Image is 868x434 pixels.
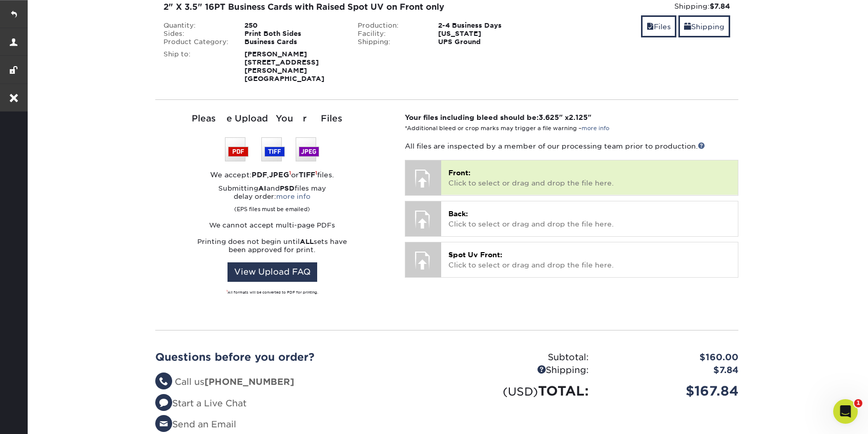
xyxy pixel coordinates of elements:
[405,113,591,121] strong: Your files including bleed should be: " x "
[448,209,731,230] p: Click to select or drag and drop the file here.
[539,113,559,121] span: 3.625
[204,377,294,387] strong: [PHONE_NUMBER]
[237,30,350,38] div: Print Both Sides
[430,38,544,46] div: UPS Ground
[448,169,470,177] span: Front:
[710,2,730,10] strong: $7.84
[156,22,237,30] div: Quantity:
[299,171,315,179] strong: TIFF
[596,364,746,377] div: $7.84
[448,168,731,189] p: Click to select or drag and drop the file here.
[276,193,311,200] a: more info
[237,22,350,30] div: 250
[289,170,291,176] sup: 1
[551,1,730,11] div: Shipping:
[280,184,295,192] strong: PSD
[155,290,389,295] div: All formats will be converted to PDF for printing.
[596,381,746,401] div: $167.84
[156,30,237,38] div: Sides:
[569,113,588,121] span: 2.125
[448,251,502,259] span: Spot Uv Front:
[430,30,544,38] div: [US_STATE]
[315,170,317,176] sup: 1
[155,376,439,389] li: Call us
[155,419,236,429] a: Send an Email
[350,38,431,46] div: Shipping:
[225,137,319,161] img: We accept: PSD, TIFF, or JPEG (JPG)
[155,398,246,408] a: Start a Live Chat
[237,38,350,46] div: Business Cards
[854,399,862,407] span: 1
[833,399,858,424] iframe: Intercom live chat
[448,210,468,218] span: Back:
[684,23,691,31] span: shipping
[252,171,267,179] strong: PDF
[234,201,310,213] small: (EPS files must be emailed)
[155,221,389,230] p: We cannot accept multi-page PDFs
[678,15,730,37] a: Shipping
[447,364,596,377] div: Shipping:
[269,171,289,179] strong: JPEG
[155,184,389,213] p: Submitting and files may delay order:
[430,22,544,30] div: 2-4 Business Days
[163,1,536,13] div: 2" X 3.5" 16PT Business Cards with Raised Spot UV on Front only
[226,290,228,293] sup: 1
[447,381,596,401] div: TOTAL:
[405,125,609,132] small: *Additional bleed or crop marks may trigger a file warning –
[641,15,676,37] a: Files
[155,238,389,254] p: Printing does not begin until sets have been approved for print.
[155,170,389,180] div: We accept: , or files.
[155,351,439,363] h2: Questions before you order?
[503,385,538,398] small: (USD)
[582,125,609,132] a: more info
[155,112,389,126] div: Please Upload Your Files
[448,250,731,271] p: Click to select or drag and drop the file here.
[647,23,654,31] span: files
[244,50,324,82] strong: [PERSON_NAME] [STREET_ADDRESS][PERSON_NAME] [GEOGRAPHIC_DATA]
[228,262,317,282] a: View Upload FAQ
[596,351,746,364] div: $160.00
[156,50,237,83] div: Ship to:
[447,351,596,364] div: Subtotal:
[405,141,738,151] p: All files are inspected by a member of our processing team prior to production.
[350,22,431,30] div: Production:
[300,238,314,245] strong: ALL
[156,38,237,46] div: Product Category:
[258,184,266,192] strong: AI
[350,30,431,38] div: Facility:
